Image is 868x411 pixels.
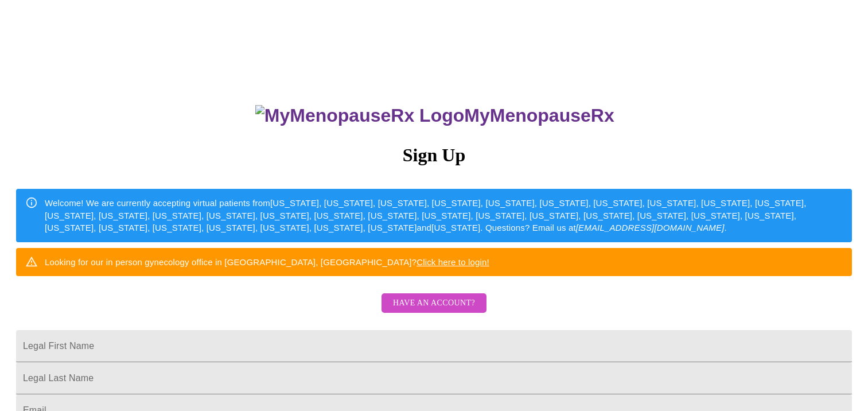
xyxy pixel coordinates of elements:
[379,306,489,316] a: Have an account?
[255,105,464,126] img: MyMenopauseRx Logo
[18,105,853,126] h3: MyMenopauseRx
[576,223,725,232] em: [EMAIL_ADDRESS][DOMAIN_NAME]
[45,192,843,238] div: Welcome! We are currently accepting virtual patients from [US_STATE], [US_STATE], [US_STATE], [US...
[16,145,852,166] h3: Sign Up
[417,257,489,267] a: Click here to login!
[45,251,489,273] div: Looking for our in person gynecology office in [GEOGRAPHIC_DATA], [GEOGRAPHIC_DATA]?
[393,296,475,311] span: Have an account?
[382,293,486,313] button: Have an account?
